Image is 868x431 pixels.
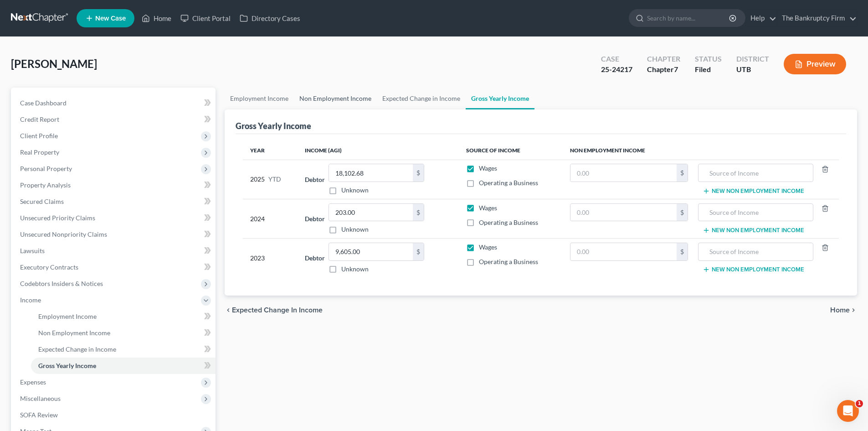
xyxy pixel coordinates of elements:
[703,187,804,195] button: New Non Employment Income
[479,179,538,187] span: Operating a Business
[225,306,232,314] i: chevron_left
[305,214,325,223] label: Debtor
[413,243,424,260] div: $
[20,296,41,304] span: Income
[479,258,538,265] span: Operating a Business
[20,395,61,402] span: Miscellaneous
[601,64,632,75] div: 25-24217
[176,10,235,26] a: Client Portal
[38,345,116,353] span: Expected Change in Income
[837,400,859,422] iframe: Intercom live chat
[413,164,424,182] div: $
[13,243,216,259] a: Lawsuits
[38,362,96,369] span: Gross Yearly Income
[677,204,688,221] div: $
[695,54,722,64] div: Status
[20,280,103,287] span: Codebtors Insiders & Notices
[20,214,95,222] span: Unsecured Priority Claims
[268,175,281,184] span: YTD
[20,132,58,140] span: Client Profile
[20,263,78,271] span: Executory Contracts
[703,164,808,182] input: Source of Income
[235,10,305,26] a: Directory Cases
[31,358,216,374] a: Gross Yearly Income
[647,64,680,75] div: Chapter
[20,247,45,254] span: Lawsuits
[243,141,298,160] th: Year
[95,15,126,22] span: New Case
[830,306,850,314] span: Home
[20,411,58,419] span: SOFA Review
[850,306,857,314] i: chevron_right
[479,243,497,251] span: Wages
[13,259,216,275] a: Executory Contracts
[703,266,804,273] button: New Non Employment Income
[137,10,176,26] a: Home
[20,115,59,123] span: Credit Report
[674,65,678,73] span: 7
[677,243,688,260] div: $
[232,306,323,314] span: Expected Change in Income
[479,204,497,212] span: Wages
[784,54,846,74] button: Preview
[20,148,59,156] span: Real Property
[13,177,216,193] a: Property Analysis
[31,308,216,325] a: Employment Income
[570,243,677,260] input: 0.00
[305,253,325,263] label: Debtor
[250,243,290,274] div: 2023
[677,164,688,182] div: $
[294,88,377,109] a: Non Employment Income
[830,306,857,314] button: Home chevron_right
[13,193,216,210] a: Secured Claims
[341,265,369,274] label: Unknown
[20,197,64,205] span: Secured Claims
[13,226,216,243] a: Unsecured Nonpriority Claims
[736,54,769,64] div: District
[250,203,290,234] div: 2024
[329,243,413,260] input: 0.00
[38,329,110,337] span: Non Employment Income
[703,243,808,260] input: Source of Income
[31,325,216,341] a: Non Employment Income
[305,175,325,184] label: Debtor
[329,204,413,221] input: 0.00
[11,57,97,70] span: [PERSON_NAME]
[777,10,857,26] a: The Bankruptcy Firm
[479,164,497,172] span: Wages
[746,10,776,26] a: Help
[413,204,424,221] div: $
[703,204,808,221] input: Source of Income
[341,186,369,195] label: Unknown
[13,407,216,423] a: SOFA Review
[298,141,458,160] th: Income (AGI)
[225,306,323,314] button: chevron_left Expected Change in Income
[377,88,466,109] a: Expected Change in Income
[647,10,730,26] input: Search by name...
[38,312,97,320] span: Employment Income
[250,164,290,195] div: 2025
[20,181,71,189] span: Property Analysis
[563,141,839,160] th: Non Employment Income
[13,111,216,128] a: Credit Report
[225,88,294,109] a: Employment Income
[329,164,413,182] input: 0.00
[570,204,677,221] input: 0.00
[856,400,863,407] span: 1
[703,227,804,234] button: New Non Employment Income
[736,64,769,75] div: UTB
[466,88,534,109] a: Gross Yearly Income
[341,225,369,234] label: Unknown
[20,165,72,172] span: Personal Property
[570,164,677,182] input: 0.00
[601,54,632,64] div: Case
[236,120,311,131] div: Gross Yearly Income
[479,218,538,226] span: Operating a Business
[13,210,216,226] a: Unsecured Priority Claims
[31,341,216,358] a: Expected Change in Income
[20,378,46,386] span: Expenses
[20,230,107,238] span: Unsecured Nonpriority Claims
[459,141,563,160] th: Source of Income
[20,99,67,107] span: Case Dashboard
[647,54,680,64] div: Chapter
